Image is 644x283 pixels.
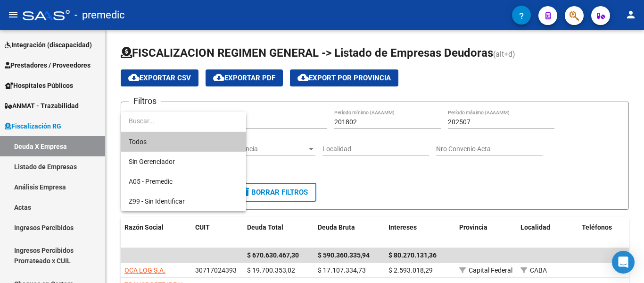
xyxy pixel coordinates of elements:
input: dropdown search [121,111,246,131]
span: Z99 - Sin Identificar [129,197,185,205]
span: Sin Gerenciador [129,158,175,165]
div: Open Intercom Messenger [612,251,635,274]
span: Todos [129,132,239,152]
span: A05 - Premedic [129,178,173,185]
